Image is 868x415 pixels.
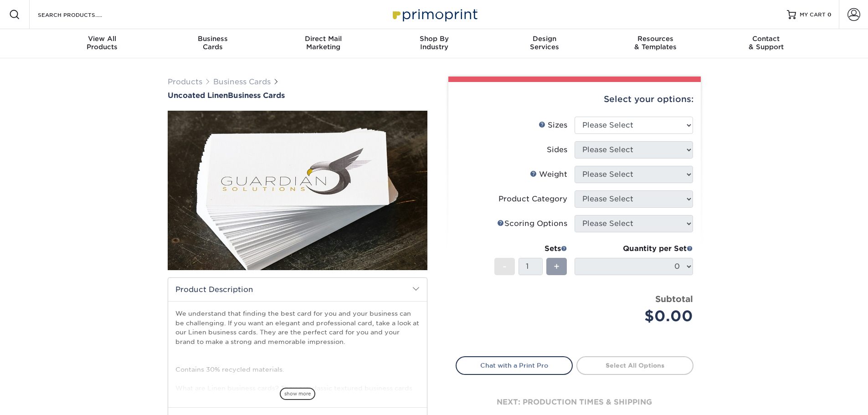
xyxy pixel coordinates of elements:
[280,388,315,400] span: show more
[489,35,600,43] span: Design
[268,35,379,51] div: Marketing
[456,82,693,117] div: Select your options:
[581,305,693,327] div: $0.00
[268,29,379,58] a: Direct MailMarketing
[389,5,480,24] img: Primoprint
[47,35,158,51] div: Products
[168,91,228,100] span: Uncoated Linen
[547,144,567,155] div: Sides
[655,294,693,304] strong: Subtotal
[711,35,822,43] span: Contact
[539,120,567,131] div: Sizes
[47,35,158,43] span: View All
[157,29,268,58] a: BusinessCards
[711,29,822,58] a: Contact& Support
[497,218,567,229] div: Scoring Options
[379,29,489,58] a: Shop ByIndustry
[157,35,268,51] div: Cards
[379,35,489,51] div: Industry
[530,169,567,180] div: Weight
[168,61,427,320] img: Uncoated Linen 01
[157,35,268,43] span: Business
[456,356,573,374] a: Chat with a Print Pro
[494,243,567,254] div: Sets
[489,29,600,58] a: DesignServices
[498,194,567,205] div: Product Category
[489,35,600,51] div: Services
[168,77,202,86] a: Products
[575,243,693,254] div: Quantity per Set
[600,35,711,51] div: & Templates
[213,77,271,86] a: Business Cards
[827,11,832,18] span: 0
[379,35,489,43] span: Shop By
[600,35,711,43] span: Resources
[268,35,379,43] span: Direct Mail
[554,260,560,273] span: +
[503,260,507,273] span: -
[168,278,427,301] h2: Product Description
[576,356,693,374] a: Select All Options
[47,29,158,58] a: View AllProducts
[168,91,427,100] h1: Business Cards
[37,9,126,20] input: SEARCH PRODUCTS.....
[711,35,822,51] div: & Support
[168,91,427,100] a: Uncoated LinenBusiness Cards
[800,11,826,19] span: MY CART
[600,29,711,58] a: Resources& Templates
